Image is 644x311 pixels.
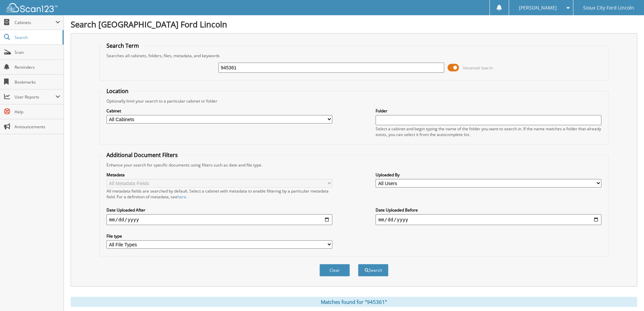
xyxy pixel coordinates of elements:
[319,264,350,276] button: Clear
[15,124,60,130] span: Announcements
[376,214,601,225] input: end
[15,94,55,100] span: User Reports
[106,188,332,200] div: All metadata fields are searched by default. Select a cabinet with metadata to enable filtering b...
[103,53,605,59] div: Searches all cabinets, folders, files, metadata, and keywords
[106,233,332,239] label: File type
[71,19,637,30] h1: Search [GEOGRAPHIC_DATA] Ford Lincoln
[106,108,332,114] label: Cabinet
[103,42,142,49] legend: Search Term
[519,6,557,10] span: [PERSON_NAME]
[106,214,332,225] input: start
[15,64,60,70] span: Reminders
[376,207,601,213] label: Date Uploaded Before
[7,3,57,12] img: scan123-logo-white.svg
[103,151,181,159] legend: Additional Document Filters
[106,207,332,213] label: Date Uploaded After
[15,20,55,25] span: Cabinets
[358,264,388,276] button: Search
[376,126,601,137] div: Select a cabinet and begin typing the name of the folder you want to search in. If the name match...
[376,172,601,178] label: Uploaded By
[15,109,60,115] span: Help
[15,35,59,40] span: Search
[376,108,601,114] label: Folder
[106,172,332,178] label: Metadata
[103,162,605,168] div: Enhance your search for specific documents using filters such as date and file type.
[15,49,60,55] span: Scan
[177,194,186,200] a: here
[15,79,60,85] span: Bookmarks
[103,98,605,104] div: Optionally limit your search to a particular cabinet or folder
[71,297,637,307] div: Matches found for "945361"
[463,65,493,70] span: Advanced Search
[583,6,634,10] span: Sioux City Ford Lincoln
[103,87,132,95] legend: Location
